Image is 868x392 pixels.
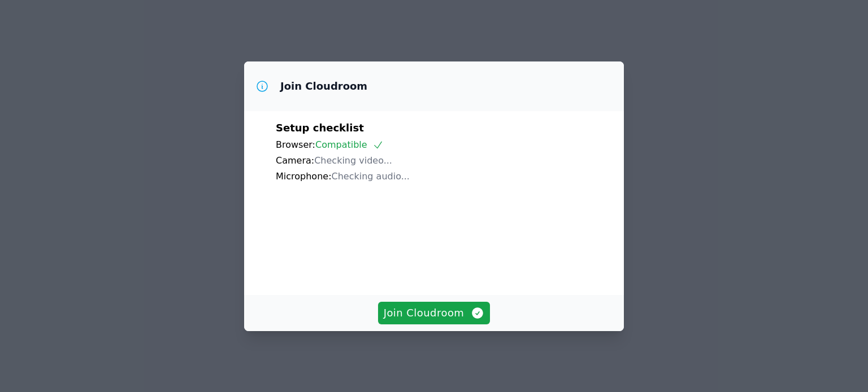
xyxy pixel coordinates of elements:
[276,139,315,150] span: Browser:
[276,155,314,166] span: Camera:
[378,302,491,324] button: Join Cloudroom
[315,139,384,150] span: Compatible
[280,80,367,93] h3: Join Cloudroom
[276,122,364,134] span: Setup checklist
[384,305,485,321] span: Join Cloudroom
[276,171,332,182] span: Microphone:
[332,171,410,182] span: Checking audio...
[314,155,392,166] span: Checking video...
